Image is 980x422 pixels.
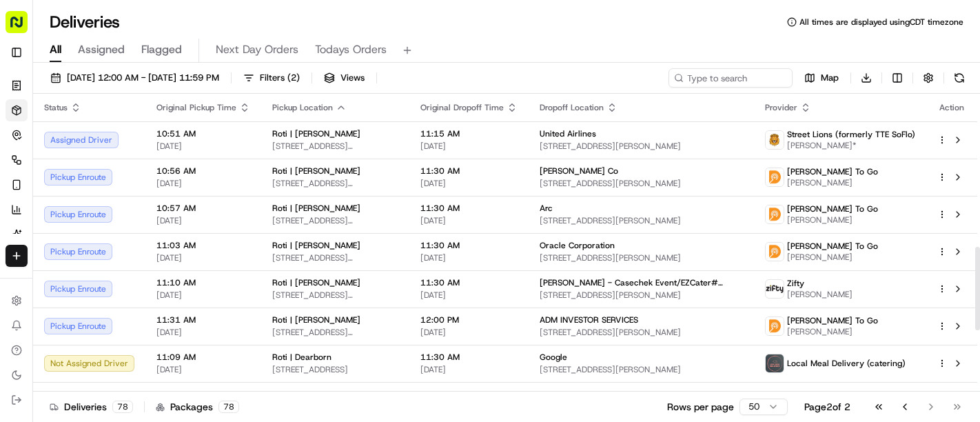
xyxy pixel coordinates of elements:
span: 11:30 AM [420,240,518,251]
span: Zifty [787,278,804,289]
span: [STREET_ADDRESS][PERSON_NAME] [272,252,398,263]
div: Deliveries [50,400,133,414]
span: United Airlines [540,128,596,139]
span: [DATE] [420,290,518,301]
span: [STREET_ADDRESS][PERSON_NAME] [272,141,398,152]
div: Packages [156,400,239,414]
span: Roti | [PERSON_NAME] [272,277,360,288]
span: [PERSON_NAME] To Go [787,241,878,252]
span: ( 2 ) [287,72,300,84]
span: Roti | [PERSON_NAME] [272,240,360,251]
span: Views [340,72,365,84]
img: street_lions.png [766,131,784,149]
span: [PERSON_NAME] Co [540,165,618,177]
span: Roti | [PERSON_NAME] [272,165,360,177]
span: [DATE] [420,215,518,226]
span: [PERSON_NAME]* [787,140,915,151]
span: [PERSON_NAME] To Go [787,166,878,177]
span: [STREET_ADDRESS][PERSON_NAME] [272,290,398,301]
span: [PERSON_NAME] - Casechek Event/EZCater# W19-1YF [540,277,743,288]
span: [STREET_ADDRESS] [272,364,398,375]
button: Map [798,68,845,88]
span: 11:09 AM [156,352,250,363]
span: [STREET_ADDRESS][PERSON_NAME] [540,252,743,263]
span: NORC [540,389,562,400]
span: All [50,41,61,58]
span: Todays Orders [315,41,387,58]
span: Roti | [PERSON_NAME] [272,203,360,214]
span: [PERSON_NAME] To Go [787,315,878,326]
span: Pickup Location [272,102,333,113]
span: 11:30 AM [420,352,518,363]
span: 11:30 AM [420,203,518,214]
button: Refresh [950,68,969,88]
span: [DATE] [420,327,518,338]
span: [STREET_ADDRESS][PERSON_NAME] [272,215,398,226]
span: 11:10 AM [156,389,250,400]
div: 78 [112,401,133,413]
span: [PERSON_NAME] [787,177,878,188]
img: ddtg_logo_v2.png [766,317,784,335]
span: [STREET_ADDRESS][PERSON_NAME] [272,327,398,338]
span: [DATE] [420,141,518,152]
span: ADM INVESTOR SERVICES [540,314,638,325]
span: 10:51 AM [156,128,250,139]
span: Roti | Dearborn [272,389,331,400]
span: [STREET_ADDRESS][PERSON_NAME] [540,141,743,152]
button: [DATE] 12:00 AM - [DATE] 11:59 PM [44,68,225,88]
input: Type to search [668,68,793,88]
img: ddtg_logo_v2.png [766,168,784,186]
span: 12:00 PM [420,314,518,325]
span: Assigned [78,41,125,58]
span: Roti | [PERSON_NAME] [272,314,360,325]
span: 10:57 AM [156,203,250,214]
span: 11:03 AM [156,240,250,251]
span: [DATE] [156,141,250,152]
span: [DATE] [156,215,250,226]
span: [PERSON_NAME] [787,289,853,300]
span: [DATE] [156,252,250,263]
span: [STREET_ADDRESS][PERSON_NAME] [540,364,743,375]
span: Arc [540,203,553,214]
span: [STREET_ADDRESS][PERSON_NAME] [540,327,743,338]
div: Action [937,102,966,113]
img: lmd_logo.png [766,354,784,372]
p: Rows per page [667,400,734,414]
span: Roti | [PERSON_NAME] [272,128,360,139]
img: ddtg_logo_v2.png [766,205,784,223]
span: Zifty [787,390,804,401]
div: Page 2 of 2 [804,400,850,414]
span: [PERSON_NAME] [787,252,878,263]
span: [DATE] [156,290,250,301]
span: [DATE] [156,327,250,338]
span: [PERSON_NAME] To Go [787,203,878,214]
span: Filters [260,72,300,84]
span: Map [821,72,839,84]
span: [DATE] 12:00 AM - [DATE] 11:59 PM [67,72,219,84]
span: [STREET_ADDRESS][PERSON_NAME] [540,178,743,189]
div: 78 [218,401,239,413]
img: ddtg_logo_v2.png [766,243,784,261]
span: Roti | Dearborn [272,352,331,363]
button: Views [318,68,371,88]
span: All times are displayed using CDT timezone [799,17,963,28]
span: 11:31 AM [156,314,250,325]
span: Status [44,102,68,113]
span: [PERSON_NAME] [787,214,878,225]
span: 10:56 AM [156,165,250,177]
span: 11:30 AM [420,165,518,177]
span: 11:10 AM [156,277,250,288]
span: Oracle Corporation [540,240,615,251]
span: Local Meal Delivery (catering) [787,358,906,369]
span: [DATE] [156,364,250,375]
span: Provider [765,102,797,113]
span: Original Dropoff Time [420,102,504,113]
span: [STREET_ADDRESS][PERSON_NAME] [540,215,743,226]
button: Filters(2) [237,68,306,88]
img: zifty-logo-trans-sq.png [766,280,784,298]
span: Dropoff Location [540,102,604,113]
span: [STREET_ADDRESS][PERSON_NAME] [272,178,398,189]
span: Original Pickup Time [156,102,236,113]
span: 11:30 AM [420,277,518,288]
span: Flagged [141,41,182,58]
